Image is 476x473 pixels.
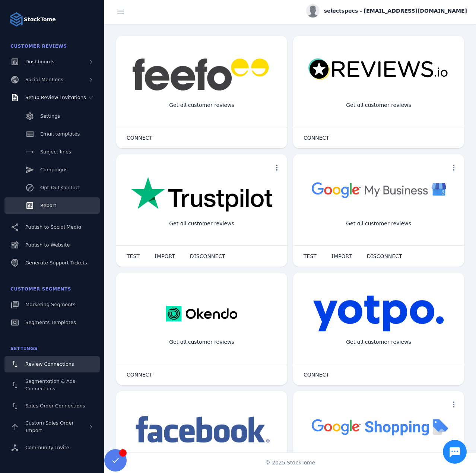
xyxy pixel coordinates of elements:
[4,108,100,124] a: Settings
[313,295,444,332] img: yotpo.png
[131,58,272,91] img: feefo.png
[25,302,75,307] span: Marketing Segments
[4,255,100,271] a: Generate Support Tickets
[4,219,100,235] a: Publish to Social Media
[119,367,160,382] button: CONNECT
[190,254,225,259] span: DISCONNECT
[131,413,272,447] img: facebook.png
[25,320,76,325] span: Segments Templates
[340,332,417,352] div: Get all customer reviews
[340,95,417,115] div: Get all customer reviews
[308,413,449,440] img: googleshopping.png
[340,214,417,234] div: Get all customer reviews
[25,378,75,391] span: Segmentation & Ads Connections
[40,167,67,172] span: Campaigns
[25,260,87,266] span: Generate Support Tickets
[4,126,100,142] a: Email templates
[265,459,315,467] span: © 2025 StackTome
[25,420,74,433] span: Custom Sales Order Import
[4,144,100,160] a: Subject lines
[10,286,71,292] span: Customer Segments
[25,242,70,248] span: Publish to Website
[10,44,67,49] span: Customer Reviews
[183,249,233,264] button: DISCONNECT
[324,249,359,264] button: IMPORT
[4,314,100,331] a: Segments Templates
[296,367,337,382] button: CONNECT
[306,4,320,18] img: profile.jpg
[163,214,240,234] div: Get all customer reviews
[163,332,240,352] div: Get all customer reviews
[131,177,272,213] img: trustpilot.png
[4,237,100,253] a: Publish to Website
[367,254,402,259] span: DISCONNECT
[306,4,467,18] button: selectspecs - [EMAIL_ADDRESS][DOMAIN_NAME]
[269,160,284,175] button: more
[155,254,175,259] span: IMPORT
[446,160,461,175] button: more
[308,58,449,81] img: reviewsio.svg
[166,295,237,332] img: okendo.webp
[304,372,329,377] span: CONNECT
[25,95,86,100] span: Setup Review Invitations
[10,346,38,351] span: Settings
[304,254,317,259] span: TEST
[127,372,152,377] span: CONNECT
[147,249,183,264] button: IMPORT
[127,254,140,259] span: TEST
[119,249,147,264] button: TEST
[9,12,24,27] img: Logo image
[304,135,329,140] span: CONNECT
[25,77,63,82] span: Social Mentions
[4,296,100,313] a: Marketing Segments
[40,149,71,155] span: Subject lines
[40,131,80,137] span: Email templates
[25,361,74,367] span: Review Connections
[4,439,100,456] a: Community Invite
[4,374,100,396] a: Segmentation & Ads Connections
[25,224,81,230] span: Publish to Social Media
[127,135,152,140] span: CONNECT
[4,180,100,196] a: Opt-Out Contact
[296,130,337,145] button: CONNECT
[359,249,410,264] button: DISCONNECT
[331,254,352,259] span: IMPORT
[4,356,100,372] a: Review Connections
[25,403,85,409] span: Sales Order Connections
[25,445,69,450] span: Community Invite
[40,203,56,208] span: Report
[308,177,449,203] img: googlebusiness.png
[24,16,56,23] strong: StackTome
[40,113,60,119] span: Settings
[324,7,467,15] span: selectspecs - [EMAIL_ADDRESS][DOMAIN_NAME]
[334,451,422,470] div: Import Products from Google
[4,197,100,214] a: Report
[4,398,100,414] a: Sales Order Connections
[4,162,100,178] a: Campaigns
[163,95,240,115] div: Get all customer reviews
[296,249,324,264] button: TEST
[40,185,80,190] span: Opt-Out Contact
[446,397,461,412] button: more
[119,130,160,145] button: CONNECT
[25,59,54,64] span: Dashboards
